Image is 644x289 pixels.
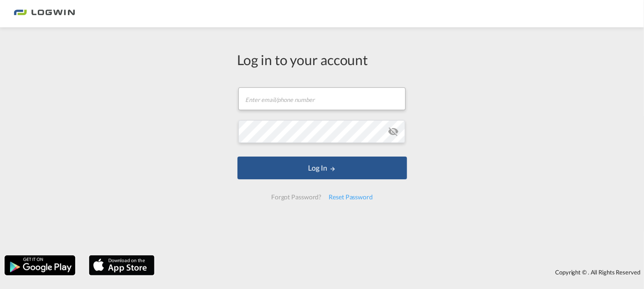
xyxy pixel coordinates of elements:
[268,189,325,205] div: Forgot Password?
[325,189,376,205] div: Reset Password
[237,50,407,69] div: Log in to your account
[388,126,399,137] md-icon: icon-eye-off
[237,157,407,179] button: LOGIN
[159,264,644,280] div: Copyright © . All Rights Reserved
[14,4,75,24] img: bc73a0e0d8c111efacd525e4c8ad7d32.png
[238,87,406,110] input: Enter email/phone number
[88,254,155,276] img: apple.png
[4,254,76,276] img: google.png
